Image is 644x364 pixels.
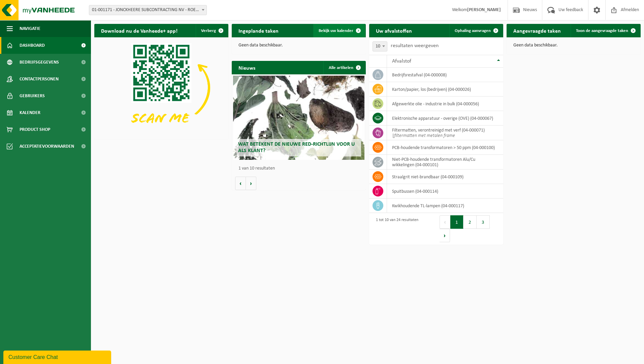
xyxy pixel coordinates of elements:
[392,59,411,64] span: Afvalstof
[238,166,362,171] p: 1 van 10 resultaten
[449,24,503,37] a: Ophaling aanvragen
[477,215,490,229] button: 3
[20,138,74,155] span: Acceptatievoorwaarden
[450,215,463,229] button: 1
[196,24,228,37] button: Verberg
[235,177,246,190] button: Vorige
[246,177,256,190] button: Volgende
[94,24,184,37] h2: Download nu de Vanheede+ app!
[313,24,365,37] a: Bekijk uw kalender
[319,29,353,33] span: Bekijk uw kalender
[373,41,387,51] span: 10
[20,121,50,138] span: Product Shop
[571,24,640,37] a: Toon de aangevraagde taken
[387,140,503,155] td: PCB-houdende transformatoren > 50 ppm (04-000100)
[232,61,262,74] h2: Nieuws
[387,82,503,97] td: karton/papier, los (bedrijven) (04-000026)
[3,349,112,364] iframe: chat widget
[507,24,568,37] h2: Aangevraagde taken
[440,215,450,229] button: Previous
[394,133,455,138] i: filtermatten met metalen frame
[238,142,355,153] span: Wat betekent de nieuwe RED-richtlijn voor u als klant?
[369,24,419,37] h2: Uw afvalstoffen
[391,43,439,48] label: resultaten weergeven
[201,29,216,33] span: Verberg
[513,43,634,48] p: Geen data beschikbaar.
[20,37,45,54] span: Dashboard
[20,54,59,71] span: Bedrijfsgegevens
[576,29,628,33] span: Toon de aangevraagde taken
[387,155,503,170] td: niet-PCB-houdende transformatoren Alu/Cu wikkelingen (04-000101)
[89,5,206,15] span: 01-001171 - JONCKHEERE SUBCONTRACTING NV - ROESELARE
[387,97,503,111] td: afgewerkte olie - industrie in bulk (04-000056)
[323,61,365,74] a: Alle artikelen
[89,5,207,15] span: 01-001171 - JONCKHEERE SUBCONTRACTING NV - ROESELARE
[467,7,501,12] strong: [PERSON_NAME]
[387,125,503,140] td: filtermatten, verontreinigd met verf (04-000071) |
[238,43,359,48] p: Geen data beschikbaar.
[94,37,228,138] img: Download de VHEPlus App
[387,68,503,82] td: bedrijfsrestafval (04-000008)
[20,71,59,87] span: Contactpersonen
[373,215,418,243] div: 1 tot 10 van 24 resultaten
[233,76,364,160] a: Wat betekent de nieuwe RED-richtlijn voor u als klant?
[440,229,450,242] button: Next
[387,111,503,125] td: elektronische apparatuur - overige (OVE) (04-000067)
[387,184,503,198] td: spuitbussen (04-000114)
[455,29,491,33] span: Ophaling aanvragen
[387,198,503,213] td: kwikhoudende TL-lampen (04-000117)
[20,20,40,37] span: Navigatie
[373,42,387,51] span: 10
[20,104,40,121] span: Kalender
[387,170,503,184] td: straalgrit niet-brandbaar (04-000109)
[20,87,45,104] span: Gebruikers
[232,24,285,37] h2: Ingeplande taken
[463,215,477,229] button: 2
